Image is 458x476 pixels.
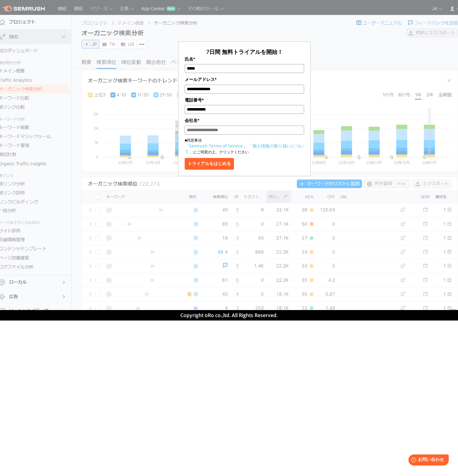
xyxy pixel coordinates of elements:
p: ■同意事項 にご同意の上、クリックください [185,138,304,155]
button: トライアルをはじめる [185,158,234,170]
a: 「個人情報の取り扱いについて」 [185,143,304,155]
span: 7日間 無料トライアルを開始！ [206,48,283,55]
iframe: Help widget launcher [403,452,451,469]
span: Copyright oRo co.,ltd. All Rights Reserved. [180,312,278,319]
label: 電話番号* [185,97,304,103]
label: メールアドレス* [185,76,304,83]
a: 「Semrush Terms of Service」 [185,143,247,149]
